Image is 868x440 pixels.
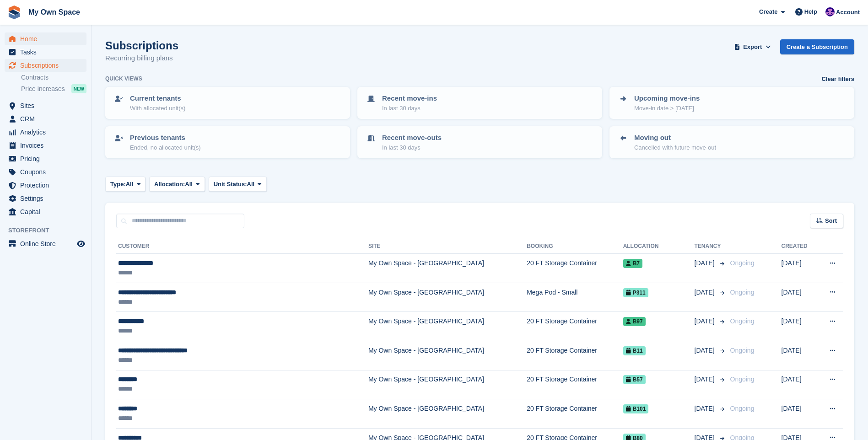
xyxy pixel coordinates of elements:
span: [DATE] [695,375,717,384]
button: Type: All [105,177,146,192]
a: menu [5,192,86,205]
p: Recent move-outs [382,133,442,143]
td: My Own Space - [GEOGRAPHIC_DATA] [368,283,527,312]
p: Cancelled with future move-out [634,143,716,152]
td: My Own Space - [GEOGRAPHIC_DATA] [368,312,527,341]
a: Moving out Cancelled with future move-out [610,127,853,157]
a: Current tenants With allocated unit(s) [106,88,349,118]
a: menu [5,46,86,59]
span: Account [836,8,860,17]
a: Price increases NEW [21,84,86,94]
span: Unit Status: [214,180,247,189]
a: menu [5,99,86,112]
p: Upcoming move-ins [634,93,700,104]
td: [DATE] [782,283,817,312]
div: NEW [71,84,86,93]
span: Ongoing [730,259,755,267]
span: B101 [623,404,649,413]
td: Mega Pod - Small [527,283,623,312]
span: [DATE] [695,258,717,268]
th: Allocation [623,239,695,254]
a: menu [5,113,86,125]
span: Sites [20,99,75,112]
span: Export [743,43,762,52]
a: menu [5,166,86,178]
p: Ended, no allocated unit(s) [130,143,201,152]
td: [DATE] [782,254,817,283]
th: Booking [527,239,623,254]
button: Unit Status: All [209,177,267,192]
p: In last 30 days [382,104,437,113]
th: Tenancy [695,239,727,254]
td: 20 FT Storage Container [527,399,623,429]
span: Protection [20,179,75,192]
span: B57 [623,375,646,384]
span: B11 [623,346,646,355]
td: My Own Space - [GEOGRAPHIC_DATA] [368,370,527,399]
h1: Subscriptions [105,39,178,52]
a: menu [5,139,86,152]
span: [DATE] [695,346,717,355]
a: menu [5,126,86,139]
span: Ongoing [730,317,755,325]
span: All [247,180,255,189]
a: Contracts [21,73,86,82]
span: B97 [623,317,646,326]
span: Online Store [20,237,75,250]
td: [DATE] [782,312,817,341]
td: 20 FT Storage Container [527,312,623,341]
a: Clear filters [821,75,854,84]
span: Invoices [20,139,75,152]
span: Pricing [20,152,75,165]
a: menu [5,237,86,250]
p: Previous tenants [130,133,201,143]
a: Previous tenants Ended, no allocated unit(s) [106,127,349,157]
td: My Own Space - [GEOGRAPHIC_DATA] [368,341,527,370]
span: Settings [20,192,75,205]
p: In last 30 days [382,143,442,152]
a: Recent move-outs In last 30 days [358,127,601,157]
p: With allocated unit(s) [130,104,185,113]
span: Sort [825,216,837,225]
img: stora-icon-8386f47178a22dfd0bd8f6a31ec36ba5ce8667c1dd55bd0f319d3a0aa187defe.svg [7,5,21,19]
span: Price increases [21,85,65,93]
td: 20 FT Storage Container [527,254,623,283]
a: My Own Space [25,5,84,20]
span: Ongoing [730,347,755,354]
a: menu [5,205,86,218]
span: Analytics [20,126,75,139]
td: [DATE] [782,399,817,429]
a: Create a Subscription [780,39,854,54]
span: [DATE] [695,404,717,413]
th: Site [368,239,527,254]
td: My Own Space - [GEOGRAPHIC_DATA] [368,399,527,429]
span: Subscriptions [20,59,75,72]
span: Ongoing [730,405,755,412]
span: Type: [110,180,126,189]
button: Allocation: All [149,177,205,192]
p: Current tenants [130,93,185,104]
span: B7 [623,259,642,268]
img: Megan Angel [825,7,835,16]
p: Moving out [634,133,716,143]
td: 20 FT Storage Container [527,341,623,370]
h6: Quick views [105,75,142,83]
p: Recent move-ins [382,93,437,104]
td: My Own Space - [GEOGRAPHIC_DATA] [368,254,527,283]
p: Recurring billing plans [105,53,178,64]
span: Tasks [20,46,75,59]
a: Upcoming move-ins Move-in date > [DATE] [610,88,853,118]
span: P311 [623,288,648,297]
td: 20 FT Storage Container [527,370,623,399]
td: [DATE] [782,341,817,370]
a: menu [5,152,86,165]
button: Export [733,39,773,54]
span: Storefront [8,226,91,235]
span: Capital [20,205,75,218]
span: [DATE] [695,288,717,297]
span: Ongoing [730,289,755,296]
span: Allocation: [154,180,185,189]
a: menu [5,32,86,45]
span: All [185,180,193,189]
span: Ongoing [730,376,755,383]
